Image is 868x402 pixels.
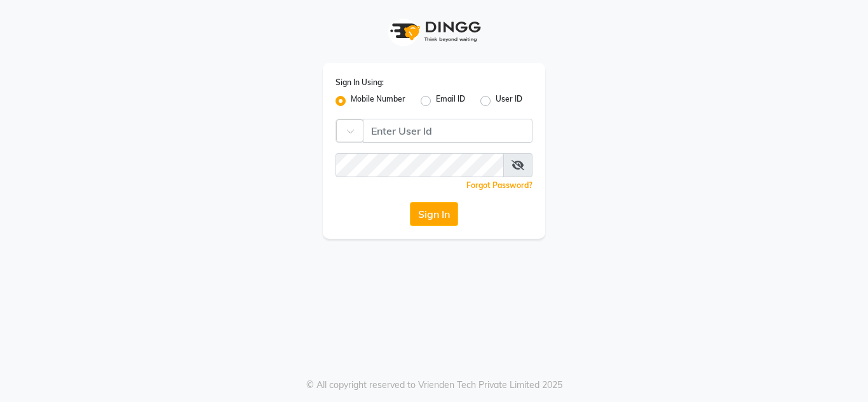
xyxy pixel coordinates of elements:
label: User ID [496,93,522,109]
img: logo1.svg [383,13,485,50]
input: Username [336,153,504,177]
a: Forgot Password? [466,180,532,190]
label: Sign In Using: [336,77,384,88]
label: Mobile Number [351,93,405,109]
label: Email ID [436,93,465,109]
input: Username [363,119,532,143]
button: Sign In [410,202,458,226]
